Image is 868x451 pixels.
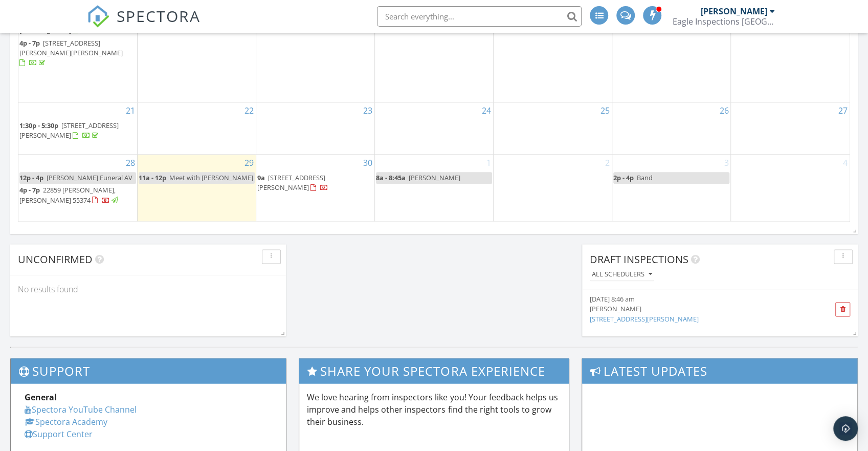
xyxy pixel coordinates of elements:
[717,102,730,119] a: Go to September 26, 2025
[11,358,286,383] h3: Support
[484,155,493,171] a: Go to October 1, 2025
[117,5,201,27] span: SPECTORA
[25,416,107,427] a: Spectora Academy
[19,185,120,204] a: 4p - 7p 22859 [PERSON_NAME], [PERSON_NAME] 55374
[256,102,374,155] td: Go to September 23, 2025
[19,15,107,34] span: [GEOGRAPHIC_DATA][PERSON_NAME]
[19,38,123,57] span: [STREET_ADDRESS][PERSON_NAME][PERSON_NAME]
[480,102,493,119] a: Go to September 24, 2025
[700,6,767,16] div: [PERSON_NAME]
[18,252,93,266] span: Unconfirmed
[256,155,374,222] td: Go to September 30, 2025
[19,37,136,70] a: 4p - 7p [STREET_ADDRESS][PERSON_NAME][PERSON_NAME]
[598,102,612,119] a: Go to September 25, 2025
[374,155,493,222] td: Go to October 1, 2025
[19,121,58,130] span: 1:30p - 5:30p
[590,304,807,314] div: [PERSON_NAME]
[19,15,107,34] a: 1p - 4p [GEOGRAPHIC_DATA][PERSON_NAME]
[124,102,137,119] a: Go to September 21, 2025
[731,102,850,155] td: Go to September 27, 2025
[590,252,688,266] span: Draft Inspections
[409,173,460,182] span: [PERSON_NAME]
[19,185,40,195] span: 4p - 7p
[603,155,612,171] a: Go to October 2, 2025
[137,155,256,222] td: Go to September 29, 2025
[19,38,40,48] span: 4p - 7p
[582,358,857,383] h3: Latest Updates
[19,38,123,67] a: 4p - 7p [STREET_ADDRESS][PERSON_NAME][PERSON_NAME]
[257,172,373,194] a: 9a [STREET_ADDRESS][PERSON_NAME]
[377,6,582,27] input: Search everything...
[592,271,652,278] div: All schedulers
[722,155,730,171] a: Go to October 3, 2025
[242,102,256,119] a: Go to September 22, 2025
[494,155,612,222] td: Go to October 2, 2025
[376,173,406,182] span: 8a - 8:45a
[87,14,201,35] a: SPECTORA
[590,294,807,324] a: [DATE] 8:46 am [PERSON_NAME] [STREET_ADDRESS][PERSON_NAME]
[18,155,137,222] td: Go to September 28, 2025
[257,173,265,182] span: 9a
[612,102,731,155] td: Go to September 26, 2025
[494,102,612,155] td: Go to September 25, 2025
[836,102,850,119] a: Go to September 27, 2025
[25,428,93,440] a: Support Center
[19,120,136,142] a: 1:30p - 5:30p [STREET_ADDRESS][PERSON_NAME]
[590,294,807,304] div: [DATE] 8:46 am
[25,392,57,403] strong: General
[833,416,858,441] div: Open Intercom Messenger
[19,121,119,140] span: [STREET_ADDRESS][PERSON_NAME]
[137,102,256,155] td: Go to September 22, 2025
[19,173,43,182] span: 12p - 4p
[10,275,286,303] div: No results found
[361,155,374,171] a: Go to September 30, 2025
[139,173,166,182] span: 11a - 12p
[19,184,136,206] a: 4p - 7p 22859 [PERSON_NAME], [PERSON_NAME] 55374
[124,155,137,171] a: Go to September 28, 2025
[612,155,731,222] td: Go to October 3, 2025
[18,102,137,155] td: Go to September 21, 2025
[299,358,568,383] h3: Share Your Spectora Experience
[19,121,119,140] a: 1:30p - 5:30p [STREET_ADDRESS][PERSON_NAME]
[19,185,116,204] span: 22859 [PERSON_NAME], [PERSON_NAME] 55374
[47,173,132,182] span: [PERSON_NAME] Funeral AV
[242,155,256,171] a: Go to September 29, 2025
[169,173,253,182] span: Meet with [PERSON_NAME]
[590,314,699,324] a: [STREET_ADDRESS][PERSON_NAME]
[361,102,374,119] a: Go to September 23, 2025
[257,173,325,192] span: [STREET_ADDRESS][PERSON_NAME]
[87,5,109,28] img: The Best Home Inspection Software - Spectora
[590,268,654,282] button: All schedulers
[672,16,774,27] div: Eagle Inspections MN
[637,173,653,182] span: Band
[307,391,561,428] p: We love hearing from inspectors like you! Your feedback helps us improve and helps other inspecto...
[257,173,328,192] a: 9a [STREET_ADDRESS][PERSON_NAME]
[374,102,493,155] td: Go to September 24, 2025
[841,155,850,171] a: Go to October 4, 2025
[731,155,850,222] td: Go to October 4, 2025
[25,404,137,415] a: Spectora YouTube Channel
[613,173,634,182] span: 2p - 4p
